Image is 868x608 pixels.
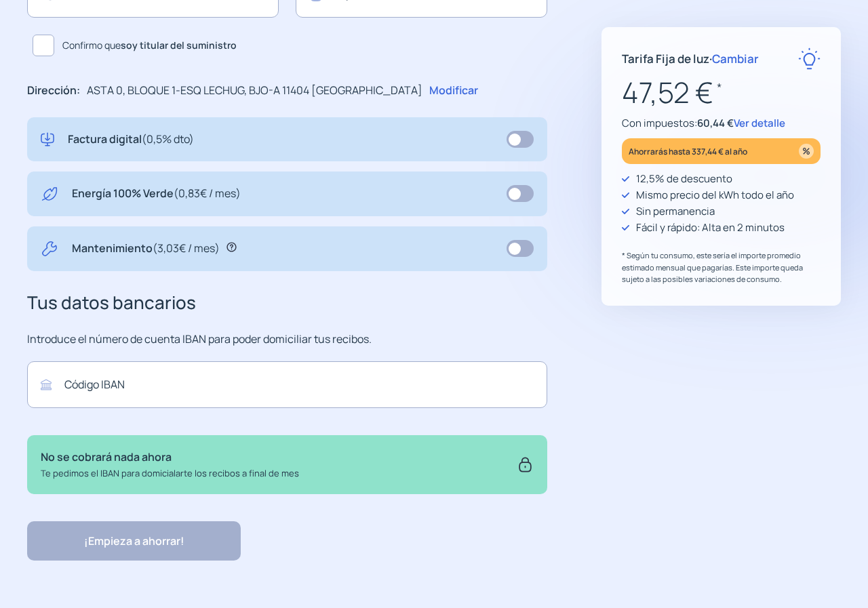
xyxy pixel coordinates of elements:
[72,185,241,203] p: Energía 100% Verde
[68,131,194,148] p: Factura digital
[121,39,237,52] b: soy titular del suministro
[622,249,821,285] p: * Según tu consumo, este sería el importe promedio estimado mensual que pagarías. Este importe qu...
[27,82,80,100] p: Dirección:
[798,47,821,70] img: rate-E.svg
[622,115,821,131] p: Con impuestos:
[72,240,220,258] p: Mantenimiento
[636,220,785,236] p: Fácil y rápido: Alta en 2 minutos
[636,171,732,187] p: 12,5% de descuento
[799,144,814,159] img: percentage_icon.svg
[41,185,58,203] img: energy-green.svg
[87,82,422,100] p: ASTA 0, BLOQUE 1-ESQ LECHUG, BJO-A 11404 [GEOGRAPHIC_DATA]
[142,131,194,146] span: (0,5% dto)
[697,116,734,130] span: 60,44 €
[62,38,237,53] span: Confirmo que
[27,289,547,317] h3: Tus datos bancarios
[41,131,54,148] img: digital-invoice.svg
[629,144,747,159] p: Ahorrarás hasta 337,44 € al año
[429,82,478,100] p: Modificar
[41,240,58,258] img: tool.svg
[174,186,241,201] span: (0,83€ / mes)
[27,331,547,348] p: Introduce el número de cuenta IBAN para poder domiciliar tus recibos.
[517,449,534,480] img: secure.svg
[734,116,785,130] span: Ver detalle
[41,466,299,481] p: Te pedimos el IBAN para domicialarte los recibos a final de mes
[712,51,759,66] span: Cambiar
[636,203,715,220] p: Sin permanencia
[41,449,299,466] p: No se cobrará nada ahora
[636,187,794,203] p: Mismo precio del kWh todo el año
[622,70,821,115] p: 47,52 €
[622,49,759,68] p: Tarifa Fija de luz ·
[153,241,220,256] span: (3,03€ / mes)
